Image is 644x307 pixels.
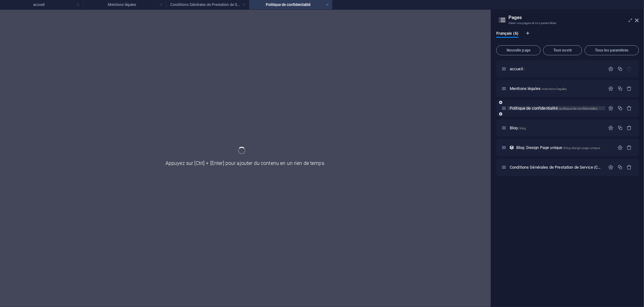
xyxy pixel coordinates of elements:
[496,45,541,55] button: Nouvelle page
[543,45,582,55] button: Tout ouvrir
[523,67,525,71] span: /
[627,165,632,170] div: Supprimer
[510,86,567,91] span: Cliquez pour ouvrir la page.
[508,126,605,130] div: Blog/blog
[558,107,597,110] span: /politique-de-confidentialite
[249,1,332,8] h4: Politique de confidentialité
[608,125,614,131] div: Paramètres
[510,106,597,111] span: Politique de confidentialité
[508,165,605,169] div: Conditions Générales de Prestation de Service (CGPS)
[508,15,639,20] h2: Pages
[496,30,518,38] span: Français (6)
[585,45,639,55] button: Tous les paramètres
[627,145,632,150] div: Supprimer
[508,106,605,110] div: Politique de confidentialité/politique-de-confidentialite
[627,125,632,131] div: Supprimer
[563,146,600,150] span: /blog-design-page-unique
[608,165,614,170] div: Paramètres
[518,126,526,130] span: /blog
[496,31,639,43] div: Onglets langues
[541,87,567,91] span: /mentions-legales
[166,1,249,8] h4: Conditions Générales de Prestation de Service (CGPS)
[627,86,632,91] div: Supprimer
[516,145,600,150] span: Cliquez pour ouvrir la page.
[617,66,623,72] div: Dupliquer
[83,1,166,8] h4: Mentions légales
[617,145,623,150] div: Paramètres
[508,20,627,26] h3: Gérer vos pages et vos paramètres
[617,86,623,91] div: Dupliquer
[508,67,605,71] div: accueil/
[510,67,525,71] span: Cliquez pour ouvrir la page.
[617,106,623,111] div: Dupliquer
[509,145,514,150] div: Cette mise en page est utilisée en tant que modèle pour toutes les entrées (par exemple : un arti...
[608,106,614,111] div: Paramètres
[617,165,623,170] div: Dupliquer
[546,48,579,52] span: Tout ouvrir
[510,126,526,130] span: Blog
[508,87,605,91] div: Mentions légales/mentions-legales
[617,125,623,131] div: Dupliquer
[514,146,614,150] div: Blog: Design Page unique/blog-design-page-unique
[587,48,636,52] span: Tous les paramètres
[627,66,632,72] div: La page de départ ne peut pas être supprimée.
[608,86,614,91] div: Paramètres
[499,48,538,52] span: Nouvelle page
[627,106,632,111] div: Supprimer
[608,66,614,72] div: Paramètres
